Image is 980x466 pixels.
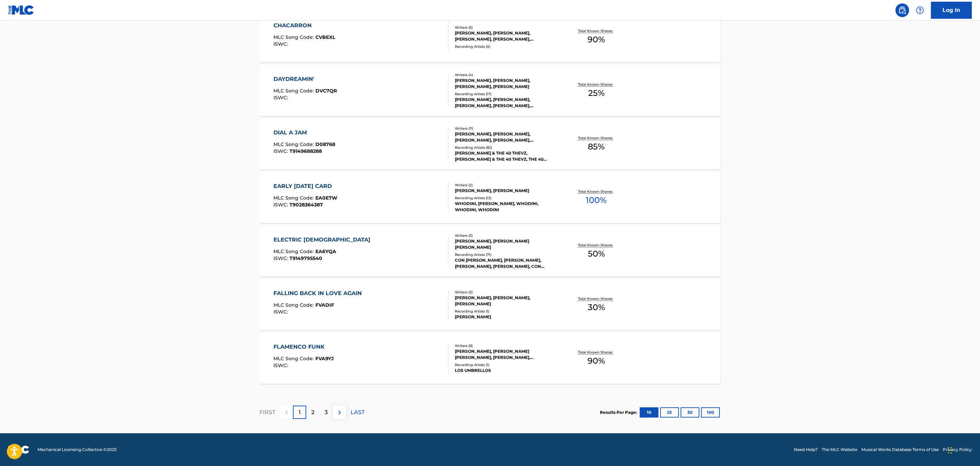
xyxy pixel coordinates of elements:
a: Privacy Policy [943,447,972,453]
div: DIAL A JAM [273,129,335,137]
span: CVBEXL [315,34,335,40]
p: Total Known Shares: [578,135,614,141]
a: CHACARRONMLC Song Code:CVBEXLISWC:Writers (5)[PERSON_NAME], [PERSON_NAME], [PERSON_NAME], [PERSON... [259,11,721,62]
div: [PERSON_NAME], [PERSON_NAME], [PERSON_NAME], [PERSON_NAME] [455,77,558,90]
div: FALLING BACK IN LOVE AGAIN [273,289,365,297]
a: FALLING BACK IN LOVE AGAINMLC Song Code:FVADIFISWC:Writers (3)[PERSON_NAME], [PERSON_NAME], [PERS... [259,279,721,330]
div: Writers ( 4 ) [455,72,558,77]
div: EARLY [DATE] CARD [273,182,337,190]
span: MLC Song Code : [273,195,315,201]
a: ELECTRIC [DEMOGRAPHIC_DATA]MLC Song Code:EA6YQAISWC:T9149795540Writers (3)[PERSON_NAME], [PERSON_... [259,225,721,277]
p: 2 [311,408,314,417]
p: Total Known Shares: [578,189,614,194]
span: MLC Song Code : [273,88,315,94]
a: DIAL A JAMMLC Song Code:D08768ISWC:T9149688288Writers (11)[PERSON_NAME], [PERSON_NAME], [PERSON_N... [259,118,721,170]
div: Writers ( 5 ) [455,25,558,30]
div: Writers ( 2 ) [455,183,558,188]
a: FLAMENCO FUNKMLC Song Code:FVA9YJISWC:Writers (8)[PERSON_NAME], [PERSON_NAME] [PERSON_NAME], [PER... [259,333,721,384]
a: Musical Works Database Terms of Use [861,447,939,453]
div: Recording Artists ( 1 ) [455,309,558,314]
span: ISWC : [273,41,289,47]
span: ISWC : [273,148,289,154]
div: Drag [948,440,952,461]
span: ISWC : [273,309,289,315]
span: ISWC : [273,202,289,208]
div: Recording Artists ( 1 ) [455,362,558,367]
div: Writers ( 3 ) [455,290,558,295]
a: EARLY [DATE] CARDMLC Song Code:EA0E7WISWC:T9028364387Writers (2)[PERSON_NAME], [PERSON_NAME]Recor... [259,172,721,223]
span: 30 % [588,301,605,314]
a: The MLC Website [822,447,857,453]
div: ELECTRIC [DEMOGRAPHIC_DATA] [273,236,374,244]
div: Recording Artists ( 82 ) [455,145,558,150]
span: MLC Song Code : [273,355,315,362]
div: [PERSON_NAME], [PERSON_NAME] [455,188,558,194]
span: Mechanical Licensing Collective © 2025 [38,447,117,453]
span: 50 % [588,248,605,260]
div: Recording Artists ( 13 ) [455,195,558,201]
div: CHACARRON [273,21,335,30]
span: T9028364387 [289,202,323,208]
div: [PERSON_NAME], [PERSON_NAME] [PERSON_NAME], [PERSON_NAME], [PERSON_NAME], [PERSON_NAME], [PERSON_... [455,348,558,361]
span: ISWC : [273,362,289,368]
p: LAST [351,408,365,417]
img: MLC Logo [8,5,34,15]
div: Recording Artists ( 71 ) [455,252,558,257]
div: LOS UMBRELLOS [455,367,558,374]
div: FLAMENCO FUNK [273,343,334,351]
div: Writers ( 11 ) [455,126,558,131]
img: help [916,6,924,14]
span: T9149688288 [289,148,322,154]
p: Total Known Shares: [578,82,614,87]
iframe: Chat Widget [946,433,980,466]
span: 100 % [586,194,607,206]
img: search [898,6,906,14]
span: EA6YQA [315,248,336,254]
div: [PERSON_NAME] & THE 40 THEVZ, [PERSON_NAME] & THE 40 THEVZ, THE 40 THEVZ, [PERSON_NAME], THE JERK... [455,150,558,162]
button: 50 [681,407,699,418]
span: MLC Song Code : [273,34,315,40]
p: Total Known Shares: [578,243,614,248]
p: Total Known Shares: [578,28,614,33]
span: 25 % [588,87,605,99]
div: [PERSON_NAME], [PERSON_NAME], [PERSON_NAME], [PERSON_NAME], [PERSON_NAME], [PERSON_NAME], [PERSON... [455,131,558,143]
div: Recording Artists ( 0 ) [455,44,558,49]
span: MLC Song Code : [273,248,315,254]
span: D08768 [315,141,335,147]
span: MLC Song Code : [273,141,315,147]
div: [PERSON_NAME], [PERSON_NAME], [PERSON_NAME] [455,295,558,307]
a: Public Search [895,3,909,17]
div: [PERSON_NAME], [PERSON_NAME] [PERSON_NAME] [455,238,558,250]
div: Recording Artists ( 17 ) [455,91,558,97]
div: CON [PERSON_NAME], [PERSON_NAME], [PERSON_NAME], [PERSON_NAME], CON [PERSON_NAME], CON [PERSON_NA... [455,257,558,270]
span: FVADIF [315,302,334,308]
div: DAYDREAMIN' [273,75,337,83]
img: right [336,408,344,417]
div: WHODINI, [PERSON_NAME], WHODINI, WHODINI, WHODINI [455,201,558,213]
button: 100 [701,407,720,418]
img: logo [8,446,29,454]
span: ISWC : [273,94,289,101]
div: [PERSON_NAME], [PERSON_NAME], [PERSON_NAME], [PERSON_NAME], [PERSON_NAME] [455,97,558,109]
div: [PERSON_NAME], [PERSON_NAME], [PERSON_NAME], [PERSON_NAME], [PERSON_NAME] [455,30,558,42]
span: FVA9YJ [315,355,334,362]
span: EA0E7W [315,195,337,201]
span: 85 % [588,141,605,153]
p: Results Per Page: [600,409,639,416]
span: 90 % [588,33,605,46]
div: [PERSON_NAME] [455,314,558,320]
a: Need Help? [794,447,818,453]
a: DAYDREAMIN'MLC Song Code:DVC7QRISWC:Writers (4)[PERSON_NAME], [PERSON_NAME], [PERSON_NAME], [PERS... [259,65,721,116]
span: MLC Song Code : [273,302,315,308]
p: FIRST [259,408,275,417]
span: T9149795540 [289,255,322,261]
button: 25 [660,407,679,418]
p: Total Known Shares: [578,350,614,355]
div: Writers ( 3 ) [455,233,558,238]
span: 90 % [588,355,605,367]
div: Writers ( 8 ) [455,343,558,348]
a: Log In [931,2,972,19]
p: 3 [325,408,328,417]
div: Help [913,3,927,17]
